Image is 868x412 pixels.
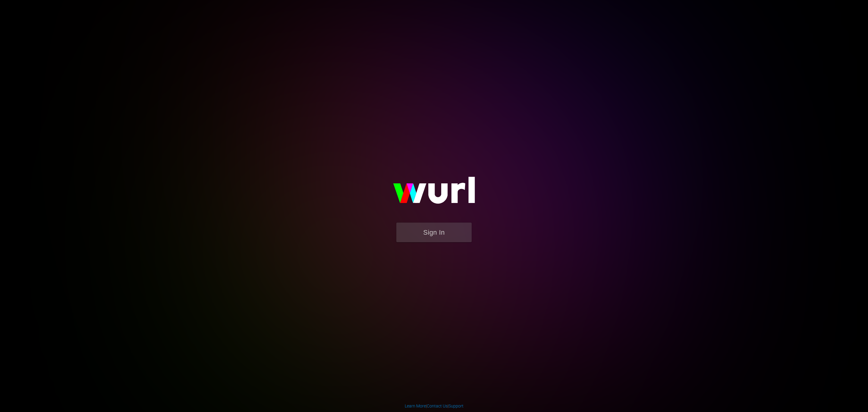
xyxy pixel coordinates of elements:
a: Support [448,404,464,408]
button: Sign In [396,223,472,242]
div: | | [405,403,464,409]
img: wurl-logo-on-black-223613ac3d8ba8fe6dc639794a292ebdb59501304c7dfd60c99c58986ef67473.svg [374,164,494,222]
a: Learn More [405,404,426,408]
a: Contact Us [427,404,448,408]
